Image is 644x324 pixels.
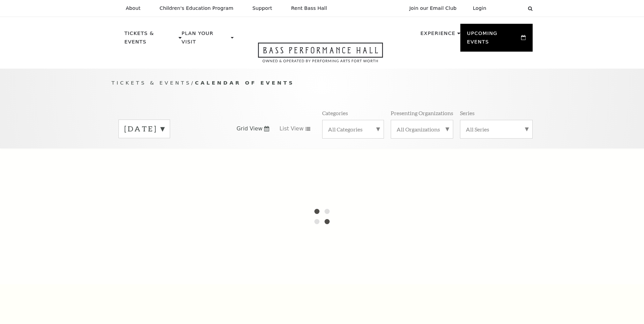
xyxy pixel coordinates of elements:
[397,126,447,133] label: All Organizations
[322,109,348,116] p: Categories
[291,5,327,11] p: Rent Bass Hall
[195,80,294,86] span: Calendar of Events
[253,5,272,11] p: Support
[420,29,455,41] p: Experience
[466,126,527,133] label: All Series
[124,124,164,134] label: [DATE]
[182,29,229,50] p: Plan Your Visit
[391,109,453,116] p: Presenting Organizations
[112,80,191,86] span: Tickets & Events
[125,29,177,50] p: Tickets & Events
[237,125,263,132] span: Grid View
[467,29,520,50] p: Upcoming Events
[160,5,234,11] p: Children's Education Program
[126,5,141,11] p: About
[279,125,303,132] span: List View
[328,126,378,133] label: All Categories
[497,5,521,12] select: Select:
[112,79,533,87] p: /
[460,109,475,116] p: Series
